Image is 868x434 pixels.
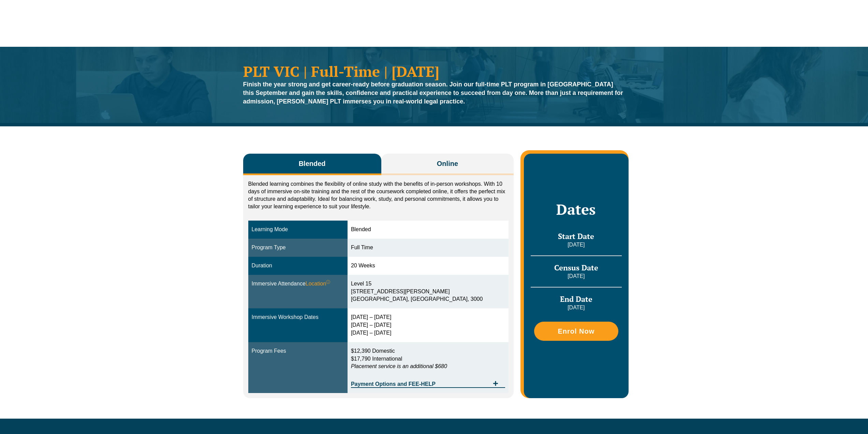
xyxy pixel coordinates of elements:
[531,201,621,218] h2: Dates
[243,64,625,79] h1: PLT VIC | Full-Time | [DATE]
[252,244,344,252] div: Program Type
[248,180,509,210] p: Blended learning combines the flexibility of online study with the benefits of in-person workshop...
[554,263,598,272] span: Census Date
[351,363,447,369] em: Placement service is an additional $680
[252,313,344,321] div: Immersive Workshop Dates
[326,280,330,284] sup: ⓘ
[351,262,505,270] div: 20 Weeks
[243,81,623,105] strong: Finish the year strong and get career-ready before graduation season. Join our full-time PLT prog...
[351,226,505,234] div: Blended
[531,241,621,249] p: [DATE]
[351,381,489,387] span: Payment Options and FEE-HELP
[560,294,592,304] span: End Date
[531,304,621,311] p: [DATE]
[351,313,505,337] div: [DATE] – [DATE] [DATE] – [DATE] [DATE] – [DATE]
[558,328,594,335] span: Enrol Now
[351,348,395,354] span: $12,390 Domestic
[534,322,618,341] a: Enrol Now
[558,231,594,241] span: Start Date
[531,272,621,280] p: [DATE]
[351,244,505,252] div: Full Time
[351,280,505,304] div: Level 15 [STREET_ADDRESS][PERSON_NAME] [GEOGRAPHIC_DATA], [GEOGRAPHIC_DATA], 3000
[243,154,514,398] div: Tabs. Open items with Enter or Space, close with Escape and navigate using the Arrow keys.
[299,159,326,168] span: Blended
[351,356,402,362] span: $17,790 International
[437,159,458,168] span: Online
[252,347,344,355] div: Program Fees
[252,262,344,270] div: Duration
[306,280,330,288] span: Location
[252,226,344,234] div: Learning Mode
[252,280,344,288] div: Immersive Attendance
